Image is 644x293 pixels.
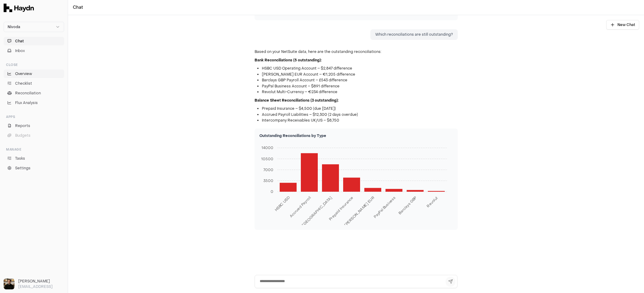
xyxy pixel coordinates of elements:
[4,278,15,289] img: Ole Heine
[262,106,458,112] li: Prepaid Insurance – $4,500 (due [DATE])
[18,284,64,289] p: [EMAIL_ADDRESS]
[262,77,458,83] li: Barclays GBP Payroll Account – £543 difference
[262,72,458,78] li: [PERSON_NAME] EUR Account – €1,205 difference
[15,90,41,96] span: Reconciliation
[262,83,458,90] li: PayPal Business Account – $891 difference
[4,37,64,45] button: Chat
[15,100,38,106] span: Flux Analysis
[15,38,24,44] span: Chat
[8,24,20,29] span: Nivoda
[263,167,273,172] tspan: 7000
[4,122,64,130] a: Reports
[15,123,30,129] span: Reports
[606,20,639,30] button: New Chat
[4,112,64,122] div: Apps
[4,22,64,32] button: Nivoda
[397,195,418,215] tspan: Barclays GBP
[15,48,25,54] span: Inbox
[15,81,32,86] span: Checklist
[372,195,396,219] tspan: PayPal Business
[15,156,25,161] span: Tasks
[328,195,354,222] tspan: Prepaid Insurance
[15,165,31,171] span: Settings
[255,49,458,55] p: Based on your NetSuite data, here are the outstanding reconciliations:
[4,154,64,163] a: Tasks
[343,195,375,227] tspan: [PERSON_NAME] EUR
[4,79,64,88] a: Checklist
[4,4,34,12] img: Haydn Logo
[262,89,458,95] li: Revolut Multi-Currency – €234 difference
[271,189,273,194] tspan: 0
[375,32,453,38] p: Which reconciliations are still outstanding?
[4,89,64,97] a: Reconciliation
[4,60,64,70] div: Close
[262,112,458,118] li: Accrued Payroll Liabilities – $12,300 (2 days overdue)
[262,118,458,124] li: Intercompany Receivables UK/US – $8,750
[18,278,64,284] h3: [PERSON_NAME]
[4,47,64,55] button: Inbox
[262,145,273,150] tspan: 14000
[255,58,322,63] strong: Bank Reconciliations (5 outstanding):
[274,195,291,212] tspan: HSBC USD
[4,164,64,172] a: Settings
[263,178,273,183] tspan: 3500
[4,99,64,107] a: Flux Analysis
[4,70,64,78] a: Overview
[262,66,458,72] li: HSBC USD Operating Account – $2,847 difference
[288,195,312,219] tspan: Accrued Payroll
[4,145,64,154] div: Manage
[4,131,64,140] button: Budgets
[426,195,439,208] tspan: Revolut
[15,71,32,77] span: Overview
[73,5,83,11] a: Chat
[261,156,273,161] tspan: 10500
[15,133,31,138] span: Budgets
[73,5,83,11] nav: breadcrumb
[259,133,453,138] h4: Outstanding Reconciliations by Type
[255,98,339,103] strong: Balance Sheet Reconciliations (3 outstanding):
